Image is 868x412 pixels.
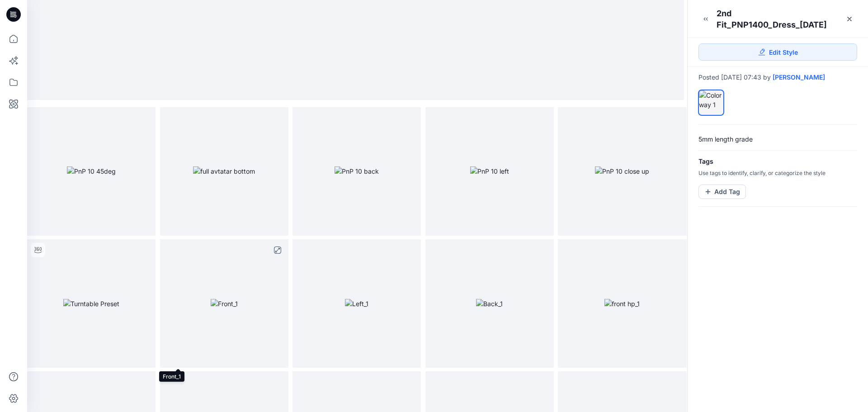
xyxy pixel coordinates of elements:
div: Posted [DATE] 07:43 by [698,74,857,81]
img: PnP 10 close up [595,166,649,176]
img: PnP 10 back [335,166,379,176]
div: Colorway 1 [698,90,724,115]
div: 2nd Fit_PNP1400_Dress_[DATE] [717,8,841,30]
img: Left_1 [345,299,368,308]
button: Add Tag [698,185,746,199]
a: [PERSON_NAME] [773,74,825,81]
img: full avtatar bottom [193,166,255,176]
img: PnP 10 45deg [67,166,116,176]
img: Turntable Preset [63,299,119,308]
p: 5mm length grade [698,136,857,143]
h4: Tags [688,158,868,166]
p: Use tags to identify, clarify, or categorize the style [688,169,868,177]
a: Close Style Presentation [842,12,857,26]
a: Edit Style [698,43,857,61]
span: Edit Style [769,47,798,57]
img: front hp_1 [604,299,640,308]
img: PnP 10 left [470,166,509,176]
button: Minimize [698,12,713,26]
img: Front_1 [211,299,238,308]
button: full screen [270,243,285,257]
img: Back_1 [476,299,503,308]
